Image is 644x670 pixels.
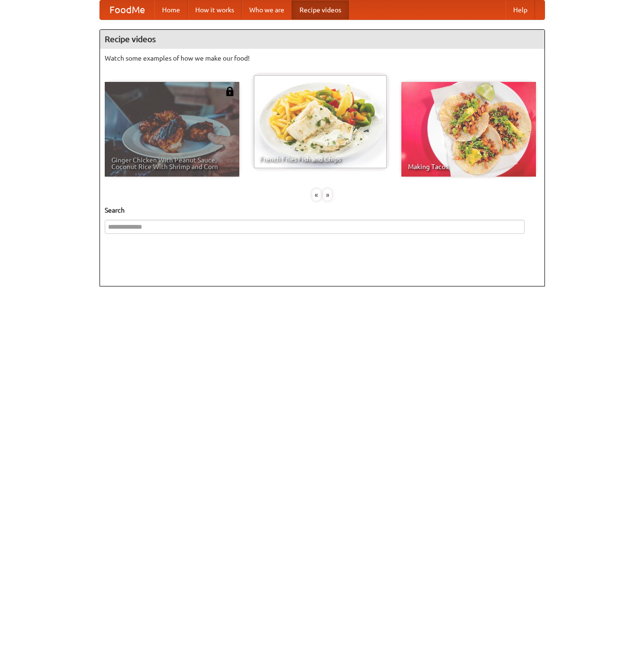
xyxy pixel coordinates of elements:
[408,163,529,170] span: Making Tacos
[100,0,154,19] a: FoodMe
[100,30,544,49] h4: Recipe videos
[323,189,332,201] div: »
[242,0,292,19] a: Who we are
[401,82,536,177] a: Making Tacos
[225,87,235,96] img: 483408.png
[260,156,381,162] span: French Fries Fish and Chips
[105,205,540,215] h5: Search
[105,54,540,63] p: Watch some examples of how we make our food!
[312,189,321,201] div: «
[292,0,349,19] a: Recipe videos
[253,74,388,169] a: French Fries Fish and Chips
[188,0,242,19] a: How it works
[506,0,535,19] a: Help
[154,0,188,19] a: Home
